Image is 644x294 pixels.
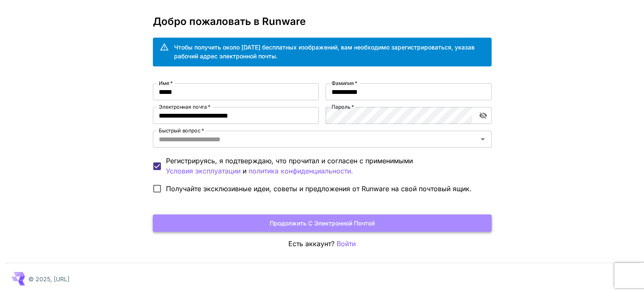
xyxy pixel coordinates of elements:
font: Войти [337,239,356,248]
font: Чтобы получить около [DATE] бесплатных изображений, вам необходимо зарегистрироваться, указав раб... [174,44,475,60]
font: Электронная почта [159,104,207,110]
font: Фамилия [332,80,354,86]
font: Регистрируясь, я подтверждаю, что прочитал и согласен с применимыми [166,157,413,165]
font: политика конфиденциальности. [249,167,353,175]
font: Пароль [332,104,350,110]
button: Войти [337,239,356,249]
button: Регистрируясь, я подтверждаю, что прочитал и согласен с применимыми и политика конфиденциальности. [166,166,240,176]
font: Добро пожаловать в Runware [153,15,306,27]
font: Получайте эксклюзивные идеи, советы и предложения от Runware на свой почтовый ящик. [166,184,472,193]
font: и [243,167,246,175]
font: Быстрый вопрос [159,127,200,134]
font: Есть аккаунт? [288,239,334,248]
button: Открыть [477,133,489,145]
button: включить видимость пароля [475,108,491,123]
button: Продолжить с электронной почтой [153,214,492,232]
font: © 2025, [URL] [28,275,69,283]
button: Регистрируясь, я подтверждаю, что прочитал и согласен с применимыми Условия эксплуатации и [249,166,353,176]
font: Условия эксплуатации [166,167,240,175]
font: Продолжить с электронной почтой [270,220,375,227]
font: Имя [159,80,169,86]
